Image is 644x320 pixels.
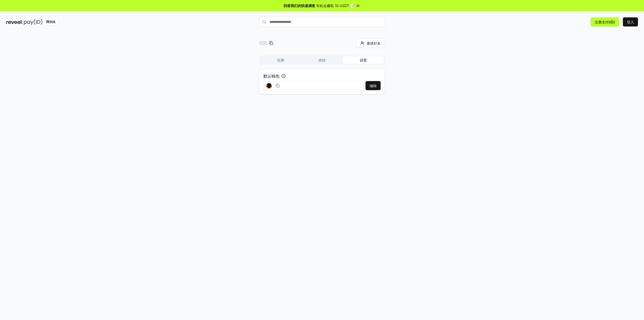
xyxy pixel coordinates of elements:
[263,74,279,79] font: 默认钱包
[591,17,619,26] button: 注册支付(ID)
[46,20,55,24] font: 阿尔法
[595,20,615,24] font: 注册支付(ID)
[366,81,381,90] button: 编辑
[367,41,381,45] font: 邀请好友
[284,4,315,8] font: 回答我们的快速调查
[316,4,354,8] font: 有机会赚取 10 USDT 📝
[318,58,326,62] font: 路线
[277,58,284,62] font: 轮廓
[623,17,638,26] button: 登入
[360,58,367,62] font: 设置
[627,20,634,24] font: 登入
[370,84,377,88] font: 编辑
[356,39,385,48] button: 邀请好友
[24,19,43,25] img: 付款编号
[6,19,23,25] img: 揭示黑暗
